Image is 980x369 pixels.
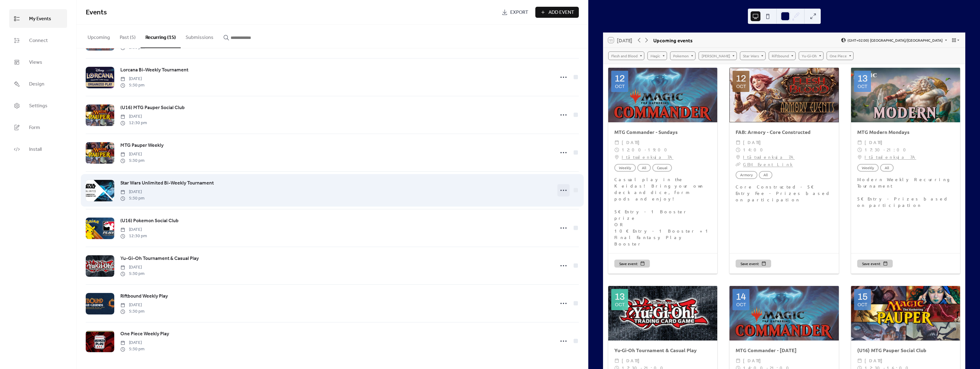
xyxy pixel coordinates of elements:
[615,302,625,307] div: Oct
[736,129,811,135] a: FAB: Armory - Core Constructed
[29,36,48,45] span: Connect
[120,340,145,346] span: [DATE]
[9,9,67,28] a: My Events
[858,302,867,307] div: Oct
[857,260,893,268] button: Save event
[9,53,67,71] a: Views
[120,151,145,158] span: [DATE]
[29,58,42,67] span: Views
[83,25,115,48] button: Upcoming
[736,357,741,364] div: ​
[29,101,47,111] span: Settings
[887,146,910,154] span: 21:00
[120,217,179,225] span: (U16) Pokemon Social Club
[141,25,181,48] button: Recurring (15)
[736,154,741,161] div: ​
[120,255,199,263] a: Yu-Gi-Oh Tournament & Casual Play
[615,292,625,301] div: 13
[608,347,717,354] div: Yu-Gi-Oh Tournament & Casual Play
[736,302,746,307] div: Oct
[614,139,619,146] div: ​
[608,128,717,136] div: MTG Commander - Sundays
[653,36,692,44] div: Upcoming events
[120,302,145,308] span: [DATE]
[120,195,145,202] span: 5:30 pm
[884,146,887,154] span: -
[851,176,960,208] div: Modern Weekly Recurring Tournament 5€ Entry - Prizes based on participation
[29,14,51,24] span: My Events
[29,79,44,89] span: Design
[120,66,188,74] a: Lorcana Bi-Weekly Tournament
[743,357,764,364] span: [DATE]
[847,38,943,42] span: (GMT+02:00) [GEOGRAPHIC_DATA]/[GEOGRAPHIC_DATA]
[120,271,145,277] span: 5:30 pm
[120,158,145,164] span: 5:30 pm
[858,84,867,89] div: Oct
[743,162,793,167] a: GEM Event Link
[865,357,886,364] span: [DATE]
[743,154,795,161] a: Itätuulenkuja 7A
[736,84,746,89] div: Oct
[29,145,42,154] span: Install
[120,82,145,89] span: 5:30 pm
[615,74,625,83] div: 12
[865,139,886,146] span: [DATE]
[608,176,717,247] div: Casual play in the Keidas! Bring your own deck and dice, form pods and enjoy! 5€ Entry - 1 Booste...
[9,96,67,115] a: Settings
[615,84,625,89] div: Oct
[857,139,862,146] div: ​
[851,347,960,354] div: (U16) MTG Pauper Social Club
[736,292,746,301] div: 14
[736,139,741,146] div: ​
[120,308,145,315] span: 5:30 pm
[614,260,650,268] button: Save event
[743,139,764,146] span: [DATE]
[736,161,741,168] div: ​
[729,347,839,354] div: MTG Commander - [DATE]
[9,140,67,158] a: Install
[29,123,40,132] span: Form
[120,120,147,126] span: 12:30 pm
[86,6,107,19] span: Events
[614,357,619,364] div: ​
[851,128,960,136] div: MTG Modern Mondays
[736,74,746,83] div: 12
[181,25,218,48] button: Submissions
[736,146,741,154] div: ​
[9,74,67,93] a: Design
[120,226,147,233] span: [DATE]
[865,146,884,154] span: 17:30
[729,184,839,203] div: Core Constructed - 5€ Entry Fee - Prizes based on participation
[120,255,199,262] span: Yu-Gi-Oh Tournament & Casual Play
[548,9,574,16] span: Add Event
[120,142,164,150] a: MTG Pauper Weekly
[120,264,145,271] span: [DATE]
[120,180,214,187] span: Star Wars Unlimited Bi-Weekly Tournament
[120,330,169,338] a: One Piece Weekly Play
[648,146,671,154] span: 19:00
[120,179,214,187] a: Star Wars Unlimited Bi-Weekly Tournament
[857,154,862,161] div: ​
[120,292,168,300] a: Riftbound Weekly Play
[622,139,643,146] span: [DATE]
[736,260,771,268] button: Save event
[857,146,862,154] div: ​
[535,7,579,18] button: Add Event
[9,118,67,137] a: Form
[510,9,528,16] span: Export
[115,25,141,48] button: Past (5)
[857,357,862,364] div: ​
[614,146,619,154] div: ​
[120,217,179,225] a: (U16) Pokemon Social Club
[9,31,67,50] a: Connect
[120,104,185,112] a: (U16) MTG Pauper Social Club
[743,146,767,154] span: 14:00
[645,146,648,154] span: -
[858,74,868,83] div: 13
